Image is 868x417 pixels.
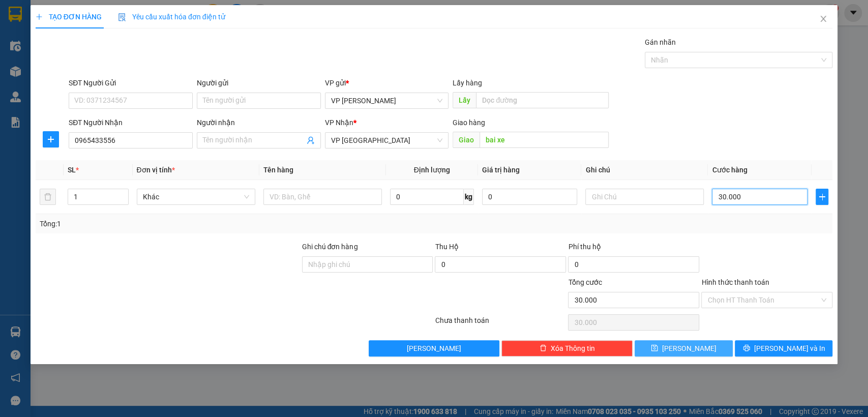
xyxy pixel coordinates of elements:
th: Ghi chú [581,160,708,180]
input: Dọc đường [480,132,609,148]
button: Close [809,5,837,34]
div: SĐT Người Gửi [69,77,193,88]
button: deleteXóa Thông tin [501,340,633,356]
button: save[PERSON_NAME] [635,340,732,356]
span: Giá trị hàng [482,166,520,174]
div: Chưa thanh toán [434,315,567,333]
span: VP Nhận [325,118,353,127]
span: Định lượng [414,166,450,174]
input: Ghi Chú [585,189,704,205]
div: Người gửi [197,77,321,88]
span: TẠO ĐƠN HÀNG [36,13,102,21]
span: Giao hàng [453,118,485,127]
span: VP Lộc Ninh [331,93,443,108]
span: SL [68,166,76,174]
input: Dọc đường [476,92,609,108]
div: Người nhận [197,117,321,128]
input: VD: Bàn, Ghế [263,189,382,205]
span: Cước hàng [712,166,747,174]
span: printer [743,344,750,352]
span: Lấy hàng [453,79,482,87]
span: user-add [307,136,315,144]
div: SĐT Người Nhận [69,117,193,128]
span: kg [464,189,474,205]
span: Yêu cầu xuất hóa đơn điện tử [118,13,225,21]
span: plus [36,13,43,20]
div: Phí thu hộ [568,241,699,256]
span: Khác [143,189,249,204]
label: Gán nhãn [645,38,676,46]
input: 0 [482,189,578,205]
span: [PERSON_NAME] [662,343,716,354]
span: Xóa Thông tin [551,343,595,354]
span: Thu Hộ [435,243,458,251]
span: Đơn vị tính [137,166,175,174]
span: delete [540,344,547,352]
label: Ghi chú đơn hàng [302,243,358,251]
img: icon [118,13,126,21]
span: plus [816,193,828,201]
span: plus [43,135,58,143]
span: save [651,344,658,352]
span: Lấy [453,92,476,108]
button: [PERSON_NAME] [369,340,500,356]
span: [PERSON_NAME] [407,343,461,354]
input: Ghi chú đơn hàng [302,256,433,273]
span: Tổng cước [568,278,602,286]
span: close [819,15,827,23]
span: Giao [453,132,480,148]
button: printer[PERSON_NAME] và In [735,340,832,356]
span: Tên hàng [263,166,293,174]
button: delete [40,189,56,205]
button: plus [43,131,59,147]
div: Tổng: 1 [40,218,336,229]
span: VP Sài Gòn [331,133,443,148]
button: plus [816,189,828,205]
span: [PERSON_NAME] và In [754,343,825,354]
label: Hình thức thanh toán [701,278,769,286]
div: VP gửi [325,77,449,88]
